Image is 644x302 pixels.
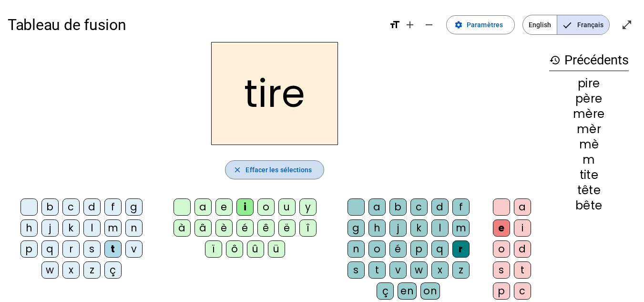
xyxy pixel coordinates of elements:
[431,198,449,216] div: d
[621,19,633,31] mat-icon: open_in_full
[389,240,407,258] div: é
[104,240,122,258] div: t
[389,198,407,216] div: b
[410,198,428,216] div: c
[431,219,449,237] div: l
[125,219,143,237] div: n
[514,240,531,258] div: d
[514,219,531,237] div: i
[514,261,531,279] div: t
[41,261,59,279] div: w
[493,240,510,258] div: o
[389,19,400,31] mat-icon: format_size
[452,240,470,258] div: r
[83,219,101,237] div: l
[245,164,312,176] span: Effacer les sélections
[398,282,417,300] div: en
[549,185,629,196] div: tête
[299,198,317,216] div: y
[549,200,629,211] div: bête
[549,93,629,104] div: père
[431,240,449,258] div: q
[125,198,143,216] div: g
[493,282,510,300] div: p
[83,198,101,216] div: d
[215,198,233,216] div: e
[348,219,365,237] div: g
[41,240,59,258] div: q
[452,261,470,279] div: z
[452,198,470,216] div: f
[104,261,122,279] div: ç
[522,15,610,35] mat-button-toggle-group: Language selection
[423,19,435,31] mat-icon: remove
[410,261,428,279] div: w
[236,219,254,237] div: é
[368,261,386,279] div: t
[549,154,629,166] div: m
[549,108,629,120] div: mère
[514,282,531,300] div: c
[62,219,80,237] div: k
[278,198,296,216] div: u
[104,219,122,237] div: m
[8,10,381,40] h1: Tableau de fusion
[452,219,470,237] div: m
[225,160,324,179] button: Effacer les sélections
[41,198,59,216] div: b
[226,240,243,258] div: ô
[400,15,419,34] button: Augmenter la taille de la police
[62,240,80,258] div: r
[194,198,212,216] div: a
[368,219,386,237] div: h
[268,240,285,258] div: ü
[348,261,365,279] div: s
[467,19,503,31] span: Paramètres
[420,282,440,300] div: on
[368,198,386,216] div: a
[278,219,296,237] div: ë
[410,240,428,258] div: p
[104,198,122,216] div: f
[493,219,510,237] div: e
[549,78,629,89] div: pire
[514,198,531,216] div: a
[431,261,449,279] div: x
[62,198,80,216] div: c
[617,15,636,34] button: Entrer en plein écran
[446,15,515,34] button: Paramètres
[125,240,143,258] div: v
[194,219,212,237] div: â
[20,240,38,258] div: p
[549,169,629,181] div: tite
[236,198,254,216] div: i
[20,219,38,237] div: h
[377,282,394,300] div: ç
[389,219,407,237] div: j
[523,15,557,34] span: English
[83,240,101,258] div: s
[348,240,365,258] div: n
[549,139,629,150] div: mè
[205,240,222,258] div: ï
[557,15,609,34] span: Français
[247,240,264,258] div: û
[211,42,338,145] h2: tire
[549,54,561,66] mat-icon: history
[83,261,101,279] div: z
[493,261,510,279] div: s
[41,219,59,237] div: j
[299,219,317,237] div: î
[62,261,80,279] div: x
[174,219,191,237] div: à
[389,261,407,279] div: v
[410,219,428,237] div: k
[549,50,629,71] h3: Précédents
[215,219,233,237] div: è
[454,21,463,29] mat-icon: settings
[419,15,439,34] button: Diminuer la taille de la police
[404,19,416,31] mat-icon: add
[257,198,275,216] div: o
[233,166,242,174] mat-icon: close
[368,240,386,258] div: o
